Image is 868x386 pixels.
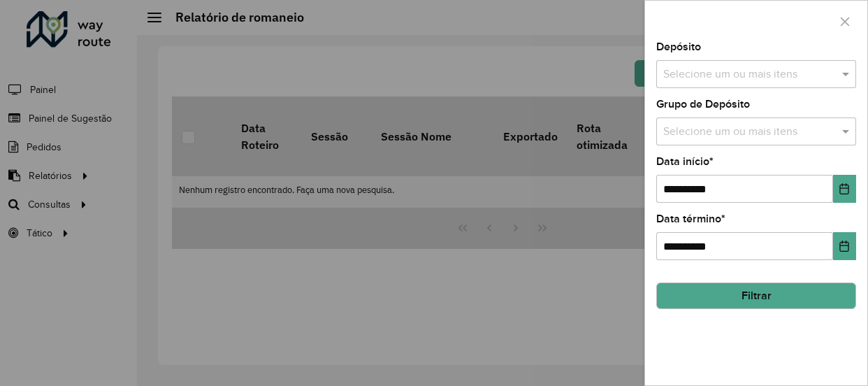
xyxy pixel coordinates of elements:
[833,232,856,260] button: Choose Date
[833,175,856,203] button: Choose Date
[656,153,714,170] label: Data início
[656,96,750,113] label: Grupo de Depósito
[656,210,725,227] label: Data término
[656,38,701,55] label: Depósito
[656,283,856,309] button: Filtrar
